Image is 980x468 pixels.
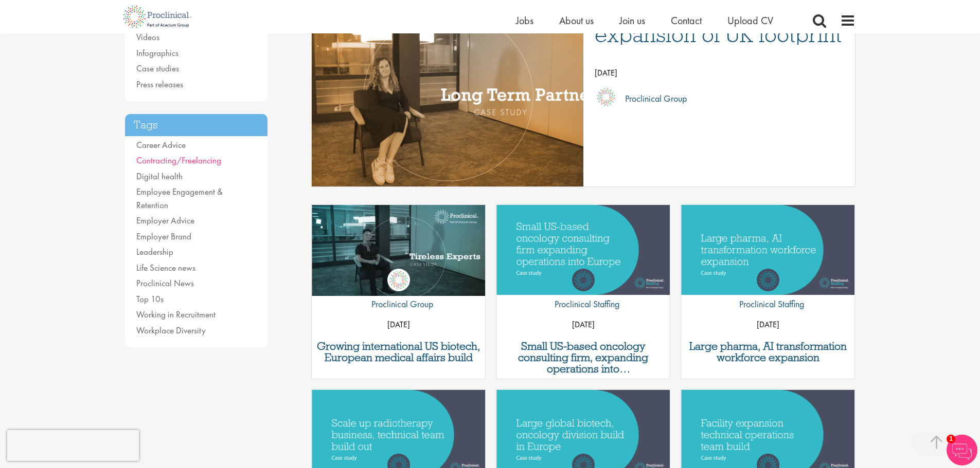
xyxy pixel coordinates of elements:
a: Life Science news [136,262,195,273]
a: Digital health [136,171,183,182]
a: Case studies [136,63,179,74]
p: [DATE] [312,317,485,332]
a: Press releases [136,79,183,90]
a: Join us [619,14,645,27]
a: About us [559,14,594,27]
p: Proclinical Group [617,91,687,106]
img: Proclinical Staffing [757,269,779,291]
p: Proclinical Staffing [732,296,804,312]
a: Workplace Diversity [136,325,206,336]
a: Top 10s [136,293,164,305]
p: Proclinical Group [364,296,433,312]
a: Proclinical Staffing Proclinical Staffing [547,269,619,317]
p: [DATE] [595,65,845,81]
span: 1 [947,435,955,443]
p: [DATE] [496,317,670,332]
a: Large pharma, AI transformation workforce expansion [686,341,849,363]
a: Infographics [136,47,179,59]
img: Proclinical Staffing [572,269,595,291]
h3: Tags [125,114,268,136]
a: Link to a post [312,205,485,296]
a: Growing international US biotech, European medical affairs build [317,341,480,363]
a: Employee Engagement & Retention [136,186,223,211]
a: Employer Advice [136,215,194,226]
img: Chatbot [947,435,977,465]
a: Contracting/Freelancing [136,155,221,166]
iframe: reCAPTCHA [7,430,139,461]
p: [DATE] [681,317,854,332]
a: Contact [671,14,702,27]
img: Proclinical Group [595,86,617,108]
a: Upload CV [727,14,773,27]
a: Working in Recruitment [136,309,216,320]
a: Proclinical Staffing Proclinical Staffing [732,269,804,317]
a: Career Advice [136,139,186,151]
a: Proclinical Group Proclinical Group [364,269,433,317]
a: Link to a post [496,205,670,296]
a: Employer Brand [136,231,191,242]
a: Videos [136,31,159,43]
a: Link to a post [681,205,854,296]
a: Leadership [136,246,173,257]
a: Jobs [516,14,533,27]
a: Proclinical Group Proclinical Group [595,86,845,111]
a: Proclinical News [136,277,194,289]
img: Proclinical Group [387,269,410,291]
p: Proclinical Staffing [547,296,619,312]
a: Small US-based oncology consulting firm, expanding operations into [GEOGRAPHIC_DATA] [502,341,665,375]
